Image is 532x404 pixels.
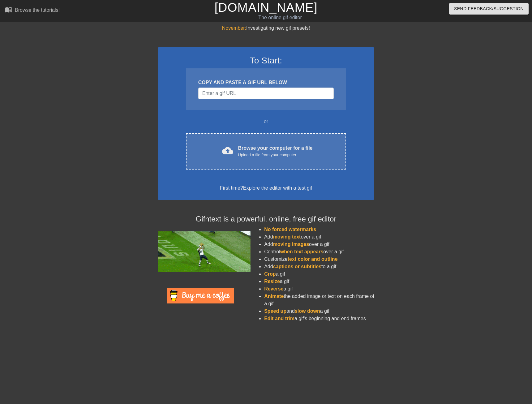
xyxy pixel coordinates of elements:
span: slow down [295,308,320,314]
a: Explore the editor with a test gif [243,185,312,191]
span: cloud_upload [222,145,233,156]
div: Upload a file from your computer [238,152,313,158]
li: and a gif [264,307,374,315]
span: Crop [264,271,276,277]
div: Browse your computer for a file [238,144,313,158]
span: menu_book [5,6,12,13]
div: COPY AND PASTE A GIF URL BELOW [198,79,334,86]
span: moving images [273,242,309,247]
span: Speed up [264,308,286,314]
span: when text appears [280,249,324,254]
div: or [174,118,358,125]
img: football_small.gif [158,231,251,272]
span: text color and outline [288,256,338,262]
a: [DOMAIN_NAME] [214,1,317,14]
li: Customize [264,256,374,263]
span: Edit and trim [264,316,294,321]
span: captions or subtitles [273,264,321,269]
li: a gif [264,278,374,285]
a: Browse the tutorials! [5,6,60,15]
h4: Gifntext is a powerful, online, free gif editor [158,215,374,224]
h3: To Start: [166,55,366,66]
li: a gif [264,270,374,278]
button: Send Feedback/Suggestion [449,3,529,15]
span: Resize [264,279,280,284]
div: First time? [166,184,366,192]
img: Buy Me A Coffee [167,288,234,303]
li: Control over a gif [264,248,374,256]
span: Animate [264,294,284,299]
span: moving text [273,234,301,239]
div: The online gif editor [180,14,380,21]
div: Browse the tutorials! [15,7,60,13]
li: Add over a gif [264,241,374,248]
span: Reverse [264,286,283,291]
span: No forced watermarks [264,227,316,232]
span: November: [222,25,246,31]
li: Add to a gif [264,263,374,270]
span: Send Feedback/Suggestion [454,5,524,13]
li: the added image or text on each frame of a gif [264,293,374,307]
div: Investigating new gif presets! [158,24,374,32]
input: Username [198,88,334,99]
li: Add over a gif [264,233,374,241]
li: a gif [264,285,374,293]
li: a gif's beginning and end frames [264,315,374,322]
